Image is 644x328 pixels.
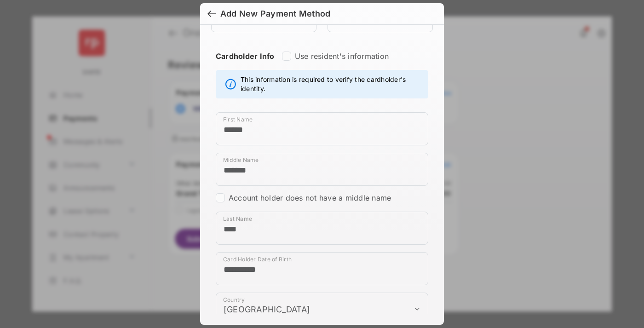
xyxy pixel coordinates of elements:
[216,52,275,77] strong: Cardholder Info
[216,293,428,326] div: payment_method_screening[postal_addresses][country]
[241,75,423,93] span: This information is required to verify the cardholder's identity.
[220,9,330,19] div: Add New Payment Method
[295,52,389,61] label: Use resident's information
[229,193,391,202] label: Account holder does not have a middle name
